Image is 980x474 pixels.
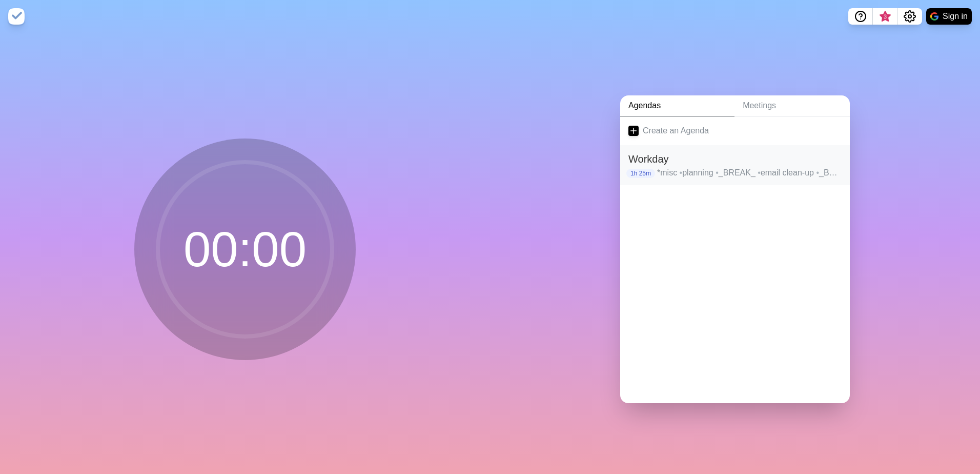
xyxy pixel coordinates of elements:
[897,8,922,25] button: Settings
[716,168,719,177] span: •
[680,168,683,177] span: •
[881,13,889,21] span: 3
[628,151,842,167] h2: Workday
[930,12,938,21] img: google logo
[8,8,25,25] img: timeblocks logo
[657,167,842,179] p: *misc planning _BREAK_ email clean-up _BREAK_ SRM Framework
[626,169,655,178] p: 1h 25m
[926,8,972,25] button: Sign in
[848,8,873,25] button: Help
[734,95,850,116] a: Meetings
[620,95,734,116] a: Agendas
[816,168,819,177] span: •
[873,8,897,25] button: What’s new
[620,116,850,145] a: Create an Agenda
[758,168,761,177] span: •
